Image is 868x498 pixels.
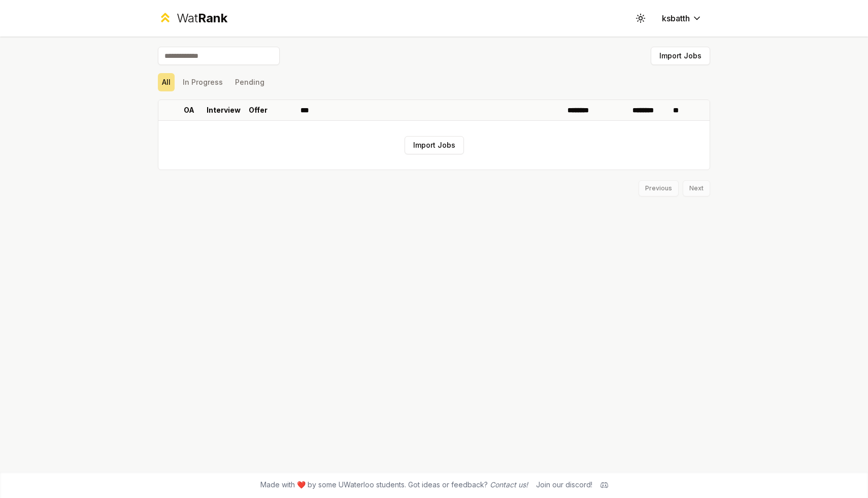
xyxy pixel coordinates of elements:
button: Pending [231,73,269,91]
p: Interview [207,105,241,115]
p: OA [184,105,194,115]
a: Contact us! [490,480,528,489]
span: Made with ❤️ by some UWaterloo students. Got ideas or feedback? [260,480,528,490]
p: Offer [249,105,268,115]
button: Import Jobs [651,47,710,65]
button: ksbatth [654,9,710,27]
button: In Progress [179,73,227,91]
button: Import Jobs [405,136,464,154]
span: Rank [198,11,227,25]
div: Join our discord! [536,480,592,490]
span: ksbatth [662,12,690,24]
button: All [158,73,175,91]
a: WatRank [158,10,227,26]
div: Wat [177,10,227,26]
